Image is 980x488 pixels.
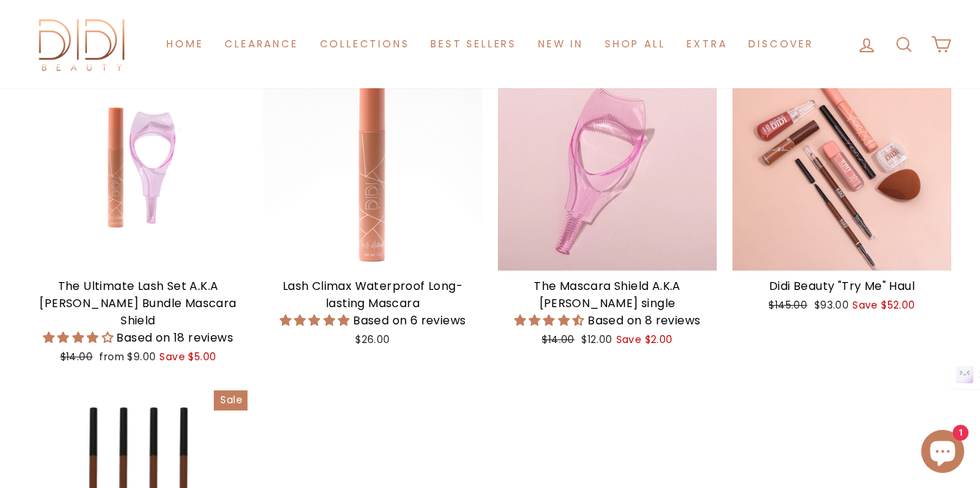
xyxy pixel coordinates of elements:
[768,299,807,312] span: $145.00
[498,52,717,352] a: The Mascara Shield A.K.A [PERSON_NAME] single 4.38 stars Based on 8 reviews $14.00 $12.00Save $2.00
[29,14,136,74] img: Didi Beauty Co.
[594,31,676,57] a: Shop All
[616,333,673,347] span: Save $2.00
[263,52,482,352] a: Lash Climax Waterproof Long-lasting Mascara 5.00 stars Based on 6 reviews $26.00
[263,333,482,347] div: $26.00
[527,31,594,57] a: New in
[732,52,951,317] a: Didi Beauty "Try Me" Haul $145.00 $93.00Save $52.00
[309,31,420,57] a: Collections
[29,52,248,369] a: The Ultimate Lash Set A.K.A [PERSON_NAME] Bundle Mascara Shield 3.89 stars Based on 18 reviews $1...
[159,350,216,364] span: Save $5.00
[676,31,738,57] a: Extra
[738,31,824,57] a: Discover
[732,278,951,295] div: Didi Beauty "Try Me" Haul
[29,350,248,365] div: from $9.00
[542,333,574,347] span: $14.00
[353,312,466,329] span: Based on 6 reviews
[420,31,527,57] a: Best Sellers
[60,350,93,364] span: $14.00
[214,390,248,410] div: Sale
[498,278,717,312] div: The Mascara Shield A.K.A [PERSON_NAME] single
[43,329,116,346] span: 3.89 stars
[29,278,248,329] div: The Ultimate Lash Set A.K.A [PERSON_NAME] Bundle Mascara Shield
[263,278,482,312] div: Lash Climax Waterproof Long-lasting Mascara
[588,312,700,329] span: Based on 8 reviews
[156,31,824,57] ul: Primary
[498,333,717,347] div: $12.00
[156,31,214,57] a: Home
[732,299,951,313] div: $93.00
[514,312,588,329] span: 4.38 stars
[280,312,353,329] span: 5.00 stars
[917,430,969,477] inbox-online-store-chat: Shopify online store chat
[852,299,915,312] span: Save $52.00
[116,329,233,346] span: Based on 18 reviews
[214,31,308,57] a: Clearance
